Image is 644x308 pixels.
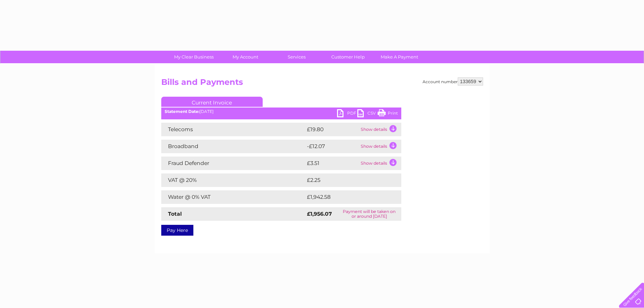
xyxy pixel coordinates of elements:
[217,51,273,63] a: My Account
[161,77,483,90] h2: Bills and Payments
[307,211,332,217] strong: £1,956.07
[161,140,305,153] td: Broadband
[305,140,359,153] td: -£12.07
[372,51,427,63] a: Make A Payment
[359,123,401,136] td: Show details
[423,77,483,86] div: Account number
[165,109,199,114] b: Statement Date:
[161,109,401,114] div: [DATE]
[337,207,401,221] td: Payment will be taken on or around [DATE]
[320,51,376,63] a: Customer Help
[161,157,305,170] td: Fraud Defender
[305,173,385,187] td: £2.25
[166,51,222,63] a: My Clear Business
[305,123,359,136] td: £19.80
[359,157,401,170] td: Show details
[305,157,359,170] td: £3.51
[378,109,398,119] a: Print
[359,140,401,153] td: Show details
[161,173,305,187] td: VAT @ 20%
[161,97,263,107] a: Current Invoice
[305,190,390,204] td: £1,942.58
[357,109,378,119] a: CSV
[337,109,357,119] a: PDF
[161,190,305,204] td: Water @ 0% VAT
[168,211,182,217] strong: Total
[269,51,325,63] a: Services
[161,225,193,236] a: Pay Here
[161,123,305,136] td: Telecoms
